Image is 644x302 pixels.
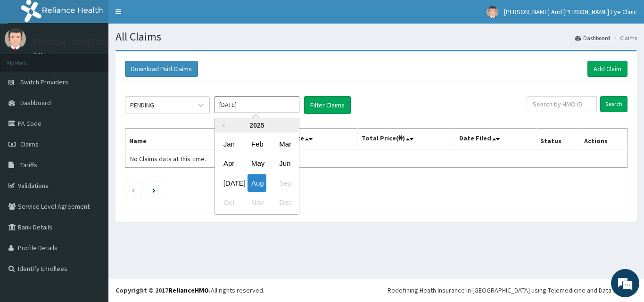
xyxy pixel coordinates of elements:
button: Download Paid Claims [125,61,198,77]
div: Choose May 2025 [248,155,266,172]
th: Status [537,129,580,150]
footer: All rights reserved. [108,278,644,302]
a: Previous page [131,186,135,194]
input: Search [600,96,627,112]
div: Choose March 2025 [275,135,294,153]
div: Choose April 2025 [220,155,239,172]
span: Claims [20,140,39,148]
div: month 2025-08 [215,134,299,212]
div: 2025 [215,118,299,132]
th: Date Filed [455,129,537,150]
span: [PERSON_NAME] And [PERSON_NAME] Eye Clinic [504,8,637,16]
p: [PERSON_NAME] And [PERSON_NAME] Eye Clinic [33,38,211,47]
div: Choose July 2025 [220,174,239,192]
button: Filter Claims [304,96,351,114]
div: PENDING [130,100,154,110]
div: Redefining Heath Insurance in [GEOGRAPHIC_DATA] using Telemedicine and Data Science! [388,286,637,295]
div: Choose January 2025 [220,135,239,153]
button: Previous Year [220,123,224,128]
img: User Image [487,6,498,18]
th: Actions [580,129,627,150]
th: Name [125,129,252,150]
strong: Copyright © 2017 . [116,286,211,294]
a: Online [33,51,56,58]
span: Dashboard [20,98,51,107]
img: User Image [5,28,26,49]
h1: All Claims [116,31,637,43]
span: Tariffs [20,161,37,169]
a: Add Claim [587,61,627,77]
input: Search by HMO ID [527,96,597,112]
div: Choose February 2025 [248,135,266,153]
div: Choose June 2025 [275,155,294,172]
li: Claims [611,34,637,42]
th: Total Price(₦) [357,129,455,150]
span: No Claims data at this time. [130,155,206,163]
span: Switch Providers [20,78,68,86]
input: Select Month and Year [215,96,299,113]
a: Next page [152,186,156,194]
a: RelianceHMO [168,286,209,294]
a: Dashboard [575,34,610,42]
div: Choose August 2025 [248,174,266,192]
